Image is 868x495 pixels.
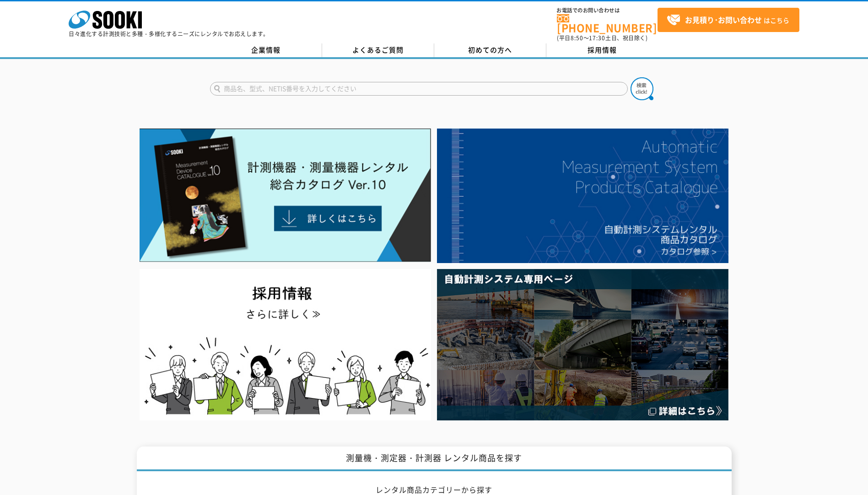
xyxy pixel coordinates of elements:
[685,14,762,25] strong: お見積り･お問い合わせ
[140,129,431,262] img: Catalog Ver10
[167,485,702,495] h2: レンタル商品カテゴリーから探す
[557,14,658,33] a: [PHONE_NUMBER]
[546,43,658,57] a: 採用情報
[557,34,647,42] span: (平日 ～ 土日、祝日除く)
[557,8,658,13] span: お電話でのお問い合わせは
[140,269,431,420] img: SOOKI recruit
[210,82,628,96] input: 商品名、型式、NETIS番号を入力してください
[69,31,269,37] p: 日々進化する計測技術と多種・多様化するニーズにレンタルでお応えします。
[571,34,583,42] span: 8:50
[631,77,653,100] img: btn_search.png
[658,8,799,32] a: お見積り･お問い合わせはこちら
[437,129,728,263] img: 自動計測システムカタログ
[589,34,605,42] span: 17:30
[137,447,732,472] h1: 測量機・測定器・計測器 レンタル商品を探す
[468,45,512,55] span: 初めての方へ
[434,43,546,57] a: 初めての方へ
[322,43,434,57] a: よくあるご質問
[437,269,728,420] img: 自動計測システム専用ページ
[667,13,789,27] span: はこちら
[210,43,322,57] a: 企業情報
